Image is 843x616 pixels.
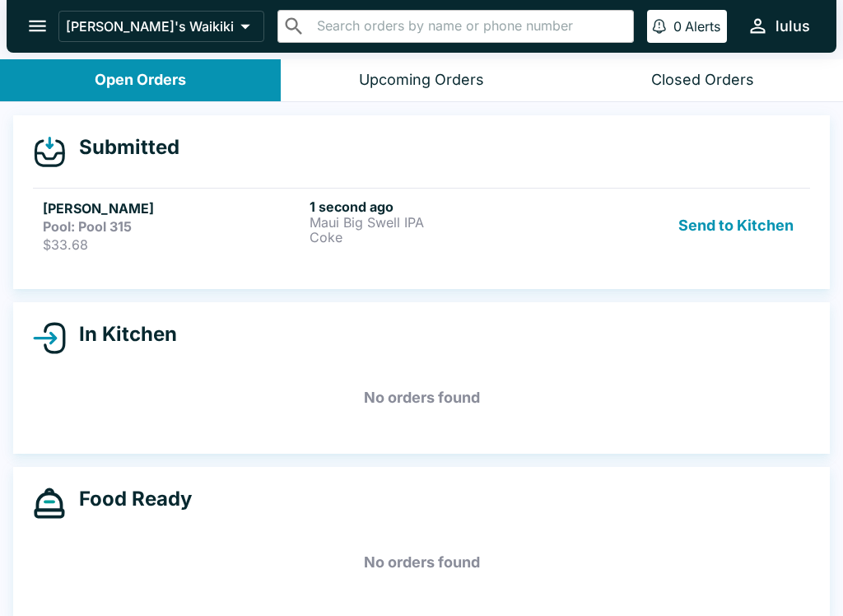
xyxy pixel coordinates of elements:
button: Send to Kitchen [672,198,800,253]
h4: Submitted [66,135,179,160]
h6: 1 second ago [310,198,570,215]
div: Open Orders [95,71,186,90]
div: lulus [775,16,810,36]
div: Upcoming Orders [359,71,484,90]
p: 0 [673,18,682,35]
h5: [PERSON_NAME] [43,198,303,218]
a: [PERSON_NAME]Pool: Pool 315$33.681 second agoMaui Big Swell IPACokeSend to Kitchen [33,188,810,263]
button: lulus [740,8,817,44]
button: [PERSON_NAME]'s Waikiki [58,11,264,42]
p: Alerts [685,18,720,35]
button: open drawer [16,5,58,47]
p: Maui Big Swell IPA [310,215,570,230]
p: [PERSON_NAME]'s Waikiki [66,18,234,35]
h4: Food Ready [66,487,192,511]
h4: In Kitchen [66,322,177,347]
input: Search orders by name or phone number [312,15,626,38]
strong: Pool: Pool 315 [43,218,132,235]
p: Coke [310,230,570,245]
div: Closed Orders [651,71,754,90]
h5: No orders found [33,533,810,592]
h5: No orders found [33,368,810,427]
p: $33.68 [43,236,303,253]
